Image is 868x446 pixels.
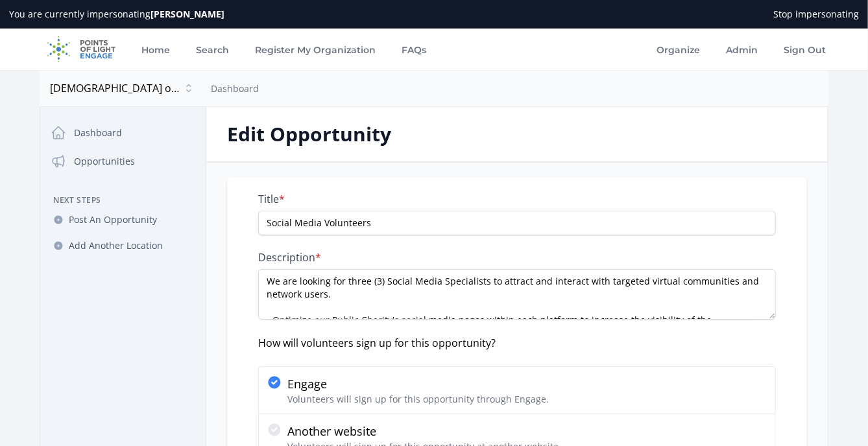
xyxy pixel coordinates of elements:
a: Opportunities [45,148,200,174]
img: Logo [40,29,123,70]
a: Home [139,29,173,70]
span: Add Another Location [69,239,163,252]
label: Title [258,193,776,205]
a: Dashboard [45,120,200,146]
a: Register My Organization [252,29,378,70]
p: Volunteers will sign up for this opportunity through Engage. [287,393,549,406]
label: Description [258,251,776,264]
strong: [PERSON_NAME] [151,8,224,20]
button: [DEMOGRAPHIC_DATA] of [GEOGRAPHIC_DATA] [45,75,200,101]
a: FAQs [399,29,429,70]
h2: Edit Opportunity [227,123,807,146]
a: Admin [723,29,760,70]
a: Organize [654,29,703,70]
p: Engage [287,375,549,393]
p: Another website [287,422,561,440]
a: Sign Out [781,29,828,70]
a: Dashboard [211,82,259,95]
h3: Next Steps [45,195,200,205]
a: Add Another Location [45,234,200,257]
span: [DEMOGRAPHIC_DATA] of [GEOGRAPHIC_DATA] [50,80,180,96]
p: You are currently impersonating [9,6,224,22]
div: How will volunteers sign up for this opportunity? [258,335,776,351]
a: Search [193,29,232,70]
nav: Breadcrumb [211,80,259,96]
span: Post An Opportunity [69,213,157,226]
a: Post An Opportunity [45,208,200,231]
